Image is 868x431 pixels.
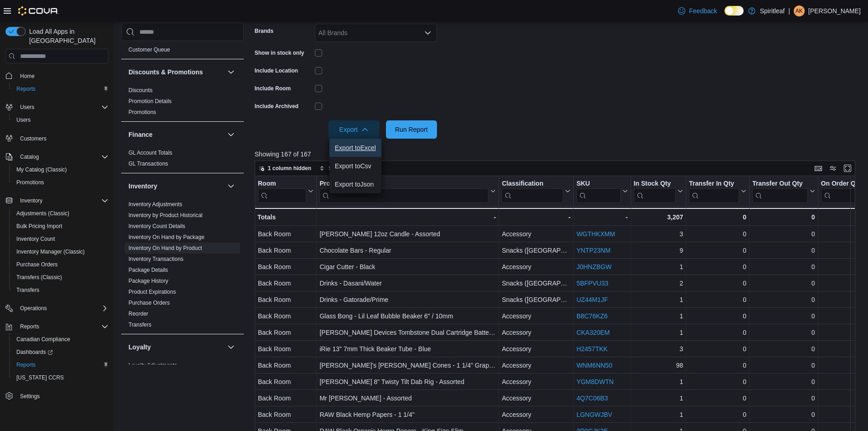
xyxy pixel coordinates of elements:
[13,234,108,244] span: Inventory Count
[255,27,273,35] label: Brands
[576,180,621,188] div: SKU
[2,151,112,163] button: Catalog
[576,296,608,303] a: UZ44M1JF
[689,212,746,223] div: 0
[128,244,202,252] span: Inventory On Hand by Product
[319,393,496,404] div: Mr [PERSON_NAME] - Assorted
[13,164,108,175] span: My Catalog (Classic)
[752,343,815,354] div: 0
[752,327,815,338] div: 0
[821,180,866,203] div: On Order Qty
[128,182,224,191] button: Inventory
[13,114,108,125] span: Users
[2,132,112,145] button: Customers
[13,164,71,175] a: My Catalog (Classic)
[13,334,108,345] span: Canadian Compliance
[128,311,148,317] a: Reorder
[329,120,380,139] button: Export
[16,102,108,113] span: Users
[689,6,717,16] span: Feedback
[128,149,172,156] span: GL Account Totals
[319,360,496,371] div: [PERSON_NAME]'s [PERSON_NAME] Cones - 1 1/4" Grape (2 Pack)
[808,5,861,16] p: [PERSON_NAME]
[633,376,683,387] div: 1
[674,2,720,20] a: Feedback
[335,181,376,188] span: Export to Json
[258,180,306,188] div: Room
[20,153,39,161] span: Catalog
[258,261,313,272] div: Back Room
[576,263,611,270] a: J0HNZBGW
[319,343,496,354] div: iRie 13" 7mm Thick Beaker Tube - Blue
[16,70,108,81] span: Home
[13,246,88,257] a: Inventory Manager (Classic)
[13,272,66,283] a: Transfers (Classic)
[752,180,807,203] div: Transfer Out Qty
[502,376,570,387] div: Accessory
[16,321,43,332] button: Reports
[752,261,815,272] div: 0
[13,347,108,358] span: Dashboards
[128,87,153,93] a: Discounts
[121,147,244,173] div: Finance
[16,85,36,93] span: Reports
[128,343,224,352] button: Loyalty
[502,327,570,338] div: Accessory
[121,44,244,59] div: Customer
[16,195,108,206] span: Inventory
[258,294,313,305] div: Back Room
[255,85,291,92] label: Include Room
[13,208,108,219] span: Adjustments (Classic)
[689,278,746,289] div: 0
[689,343,746,354] div: 0
[827,163,838,174] button: Display options
[576,180,628,203] button: SKU
[2,302,112,315] button: Operations
[20,305,47,312] span: Operations
[13,285,108,296] span: Transfers
[128,223,185,230] span: Inventory Count Details
[128,234,205,240] a: Inventory On Hand by Package
[502,180,563,188] div: Classification
[319,294,496,305] div: Drinks - Gatorade/Prime
[128,321,151,328] span: Transfers
[16,151,42,162] button: Catalog
[576,395,608,402] a: 4Q7C06B3
[13,83,108,94] span: Reports
[633,180,676,188] div: In Stock Qty
[257,212,313,223] div: Totals
[128,362,177,369] span: Loyalty Adjustments
[576,411,612,418] a: LGNGWJBV
[752,360,815,371] div: 0
[258,311,313,322] div: Back Room
[752,294,815,305] div: 0
[226,342,236,353] button: Loyalty
[502,180,570,203] button: Classification
[576,312,607,320] a: B8C76KZ6
[128,266,168,274] span: Package Details
[633,180,676,203] div: In Stock Qty
[128,362,177,369] a: Loyalty Adjustments
[258,393,313,404] div: Back Room
[13,221,66,232] a: Bulk Pricing Import
[16,179,44,186] span: Promotions
[502,294,570,305] div: Snacks ([GEOGRAPHIC_DATA])
[128,277,168,285] span: Package History
[633,294,683,305] div: 1
[9,220,112,233] button: Bulk Pricing Import
[633,343,683,354] div: 3
[9,333,112,346] button: Canadian Compliance
[724,6,744,16] input: Dark Mode
[128,160,168,167] span: GL Transactions
[258,245,313,256] div: Back Room
[633,228,683,239] div: 3
[633,327,683,338] div: 1
[128,98,172,105] span: Promotion Details
[268,165,311,172] span: 1 column hidden
[821,180,866,188] div: On Order Qty
[128,201,182,208] span: Inventory Adjustments
[16,133,108,144] span: Customers
[13,285,43,296] a: Transfers
[128,289,176,295] a: Product Expirations
[502,261,570,272] div: Accessory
